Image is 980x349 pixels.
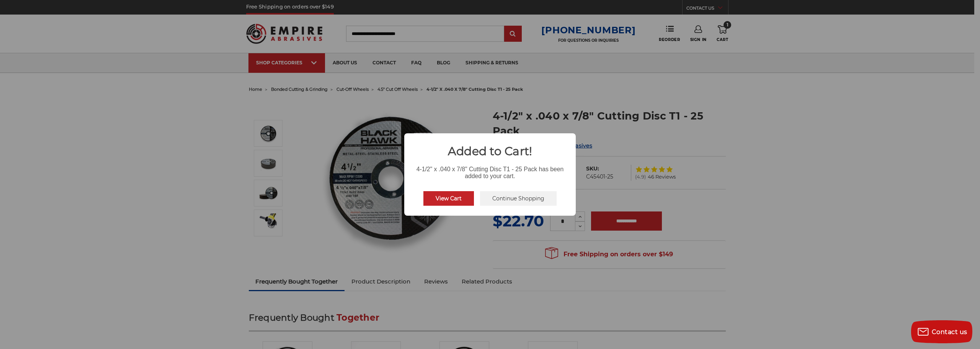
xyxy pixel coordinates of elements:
button: Continue Shopping [480,191,557,206]
button: Contact us [911,320,972,343]
span: Contact us [932,328,967,336]
div: 4-1/2" x .040 x 7/8" Cutting Disc T1 - 25 Pack has been added to your cart. [404,160,576,181]
button: View Cart [423,191,474,206]
h2: Added to Cart! [404,133,576,160]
